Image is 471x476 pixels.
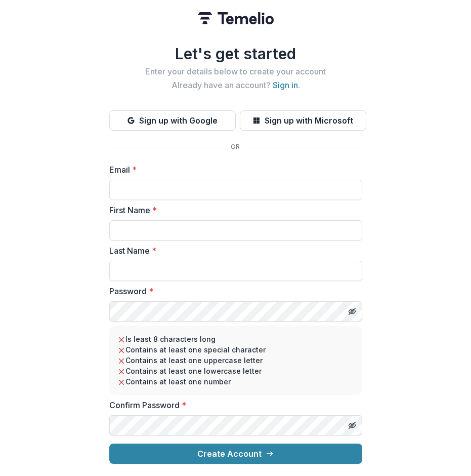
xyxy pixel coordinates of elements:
label: First Name [109,204,356,216]
button: Create Account [109,444,362,464]
button: Sign up with Google [109,110,236,131]
label: Last Name [109,245,356,257]
li: Contains at least one number [117,376,354,387]
img: Temelio [198,12,274,24]
h1: Let's get started [109,45,362,63]
li: Contains at least one lowercase letter [117,366,354,376]
button: Toggle password visibility [344,417,360,433]
label: Email [109,164,356,176]
button: Sign up with Microsoft [240,110,366,131]
li: Contains at least one special character [117,344,354,355]
li: Is least 8 characters long [117,334,354,344]
h2: Enter your details below to create your account [109,67,362,76]
label: Password [109,285,356,297]
h2: Already have an account? . [109,81,362,90]
a: Sign in [273,80,298,90]
button: Toggle password visibility [344,303,360,320]
li: Contains at least one uppercase letter [117,355,354,366]
label: Confirm Password [109,399,356,411]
